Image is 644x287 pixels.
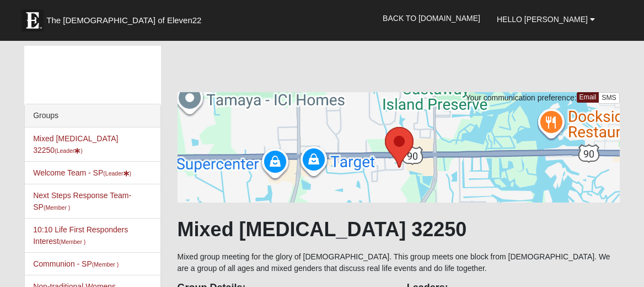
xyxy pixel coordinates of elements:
a: Hello [PERSON_NAME] [489,6,603,33]
a: Welcome Team - SP(Leader) [33,168,131,177]
a: Back to [DOMAIN_NAME] [374,4,489,32]
a: 10:10 Life First Responders Interest(Member ) [33,225,128,246]
small: (Member ) [44,204,70,211]
a: Communion - SP(Member ) [33,259,119,268]
span: Your communication preference: [466,93,577,102]
small: (Member ) [92,261,119,268]
img: Eleven22 logo [22,9,44,31]
a: The [DEMOGRAPHIC_DATA] of Eleven22 [16,4,237,31]
a: Mixed [MEDICAL_DATA] 32250(Leader) [33,134,118,155]
a: SMS [598,92,620,104]
a: Email [577,92,599,103]
div: Groups [25,104,160,127]
small: (Leader ) [55,147,83,154]
small: (Member ) [59,238,85,245]
h1: Mixed [MEDICAL_DATA] 32250 [178,217,620,241]
span: Hello [PERSON_NAME] [497,15,588,24]
span: The [DEMOGRAPHIC_DATA] of Eleven22 [46,15,201,26]
a: Next Steps Response Team- SP(Member ) [33,191,131,211]
small: (Leader ) [103,170,131,177]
